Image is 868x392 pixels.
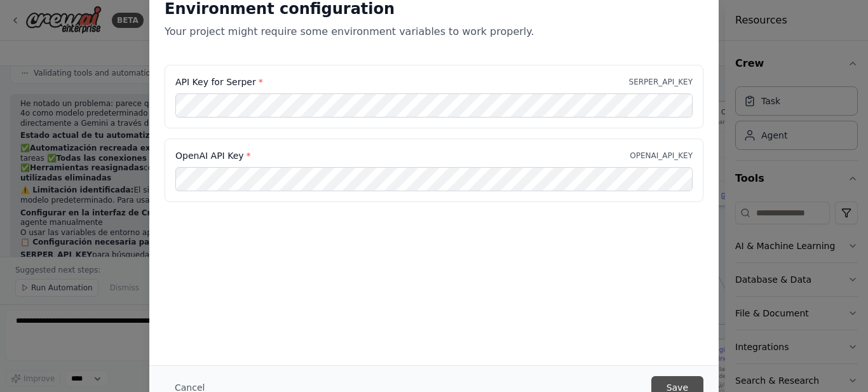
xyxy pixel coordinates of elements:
p: Your project might require some environment variables to work properly. [165,24,703,39]
label: API Key for Serper [175,76,263,88]
p: SERPER_API_KEY [629,77,693,87]
p: OPENAI_API_KEY [630,151,693,161]
label: OpenAI API Key [175,149,251,162]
